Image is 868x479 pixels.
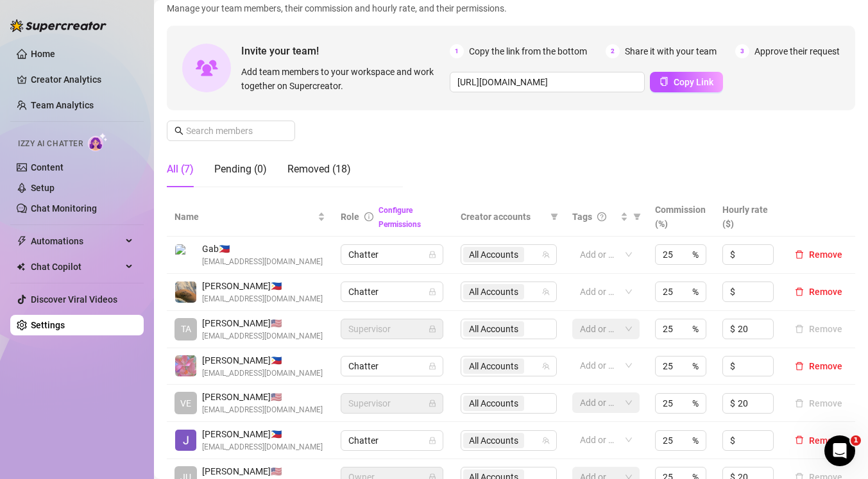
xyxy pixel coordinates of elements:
[348,357,436,376] span: Chatter
[660,77,668,86] span: copy
[186,124,277,138] input: Search members
[463,284,524,299] span: All Accounts
[202,427,323,441] span: [PERSON_NAME] 🇵🇭
[175,430,196,451] img: Jane
[241,65,445,93] span: Add team members to your workspace and work together on Supercreator.
[550,213,558,221] span: filter
[809,361,842,371] span: Remove
[17,236,27,246] span: thunderbolt
[597,212,606,221] span: question-circle
[650,72,723,92] button: Copy Link
[631,207,643,226] span: filter
[348,245,436,264] span: Chatter
[795,435,804,444] span: delete
[202,353,323,367] span: [PERSON_NAME] 🇵🇭
[790,396,847,411] button: Remove
[202,316,323,330] span: [PERSON_NAME] 🇺🇸
[202,330,323,342] span: [EMAIL_ADDRESS][DOMAIN_NAME]
[31,183,55,193] a: Setup
[348,431,436,450] span: Chatter
[429,399,436,407] span: lock
[202,404,323,416] span: [EMAIL_ADDRESS][DOMAIN_NAME]
[735,44,749,58] span: 3
[202,390,323,404] span: [PERSON_NAME] 🇺🇸
[31,320,65,330] a: Settings
[790,321,847,337] button: Remove
[167,162,194,177] div: All (7)
[469,285,518,299] span: All Accounts
[790,358,847,374] button: Remove
[463,433,524,448] span: All Accounts
[824,435,855,466] iframe: Intercom live chat
[287,162,351,177] div: Removed (18)
[429,362,436,370] span: lock
[202,367,323,380] span: [EMAIL_ADDRESS][DOMAIN_NAME]
[548,207,561,226] span: filter
[241,43,450,59] span: Invite your team!
[429,251,436,258] span: lock
[790,247,847,262] button: Remove
[429,325,436,333] span: lock
[606,44,620,58] span: 2
[31,49,55,59] a: Home
[88,133,108,151] img: AI Chatter
[167,1,855,15] span: Manage your team members, their commission and hourly rate, and their permissions.
[202,464,323,478] span: [PERSON_NAME] 🇺🇸
[795,362,804,371] span: delete
[18,138,83,150] span: Izzy AI Chatter
[31,231,122,251] span: Automations
[469,433,518,448] span: All Accounts
[542,288,550,296] span: team
[31,69,133,90] a: Creator Analytics
[469,248,518,262] span: All Accounts
[542,362,550,370] span: team
[429,437,436,444] span: lock
[348,319,436,339] span: Supervisor
[450,44,464,58] span: 1
[175,244,196,265] img: Gab
[790,433,847,448] button: Remove
[795,250,804,259] span: delete
[469,359,518,373] span: All Accounts
[202,293,323,305] span: [EMAIL_ADDRESS][DOMAIN_NAME]
[202,441,323,453] span: [EMAIL_ADDRESS][DOMAIN_NAME]
[715,197,782,237] th: Hourly rate ($)
[364,212,373,221] span: info-circle
[851,435,861,446] span: 1
[175,282,196,303] img: Gwen
[754,44,840,58] span: Approve their request
[214,162,267,177] div: Pending (0)
[17,262,25,271] img: Chat Copilot
[10,19,106,32] img: logo-BBDzfeDw.svg
[542,251,550,258] span: team
[174,126,183,135] span: search
[348,282,436,301] span: Chatter
[469,44,587,58] span: Copy the link from the bottom
[542,437,550,444] span: team
[341,212,359,222] span: Role
[633,213,641,221] span: filter
[572,210,592,224] span: Tags
[180,396,191,410] span: VE
[202,279,323,293] span: [PERSON_NAME] 🇵🇭
[647,197,715,237] th: Commission (%)
[174,210,315,224] span: Name
[175,355,196,376] img: Mary Jane
[348,394,436,413] span: Supervisor
[809,249,842,260] span: Remove
[202,242,323,256] span: Gab 🇵🇭
[379,206,421,229] a: Configure Permissions
[461,210,545,224] span: Creator accounts
[463,247,524,262] span: All Accounts
[31,162,64,172] a: Content
[31,256,122,277] span: Chat Copilot
[625,44,717,58] span: Share it with your team
[181,322,191,336] span: TA
[790,284,847,299] button: Remove
[31,294,117,305] a: Discover Viral Videos
[809,287,842,297] span: Remove
[429,288,436,296] span: lock
[463,358,524,374] span: All Accounts
[795,287,804,296] span: delete
[674,77,713,87] span: Copy Link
